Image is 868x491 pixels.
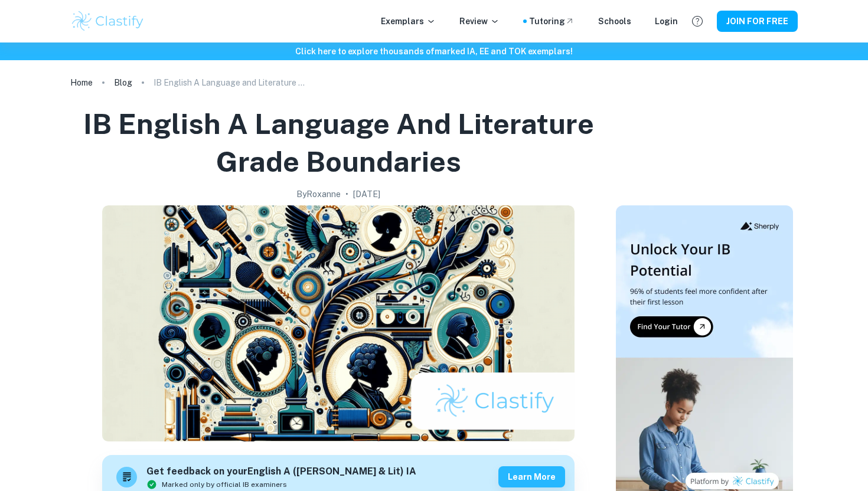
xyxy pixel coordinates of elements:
h6: Get feedback on your English A ([PERSON_NAME] & Lit) IA [146,464,416,479]
a: Tutoring [529,15,575,28]
a: Login [655,15,678,28]
p: • [345,188,348,201]
h2: [DATE] [353,188,380,201]
button: JOIN FOR FREE [717,11,798,32]
h6: Click here to explore thousands of marked IA, EE and TOK exemplars ! [2,45,866,58]
a: Blog [114,74,132,91]
a: Home [70,74,93,91]
p: Review [459,15,500,28]
a: Schools [598,15,631,28]
button: Help and Feedback [687,11,707,31]
p: Exemplars [381,15,436,28]
img: Clastify logo [70,9,145,33]
span: Marked only by official IB examiners [162,479,287,490]
h1: IB English A Language and Literature Grade Boundaries [75,105,602,181]
h2: By Roxanne [296,188,341,201]
button: Learn more [498,466,565,487]
img: IB English A Language and Literature Grade Boundaries cover image [102,205,575,441]
p: IB English A Language and Literature Grade Boundaries [154,76,307,89]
